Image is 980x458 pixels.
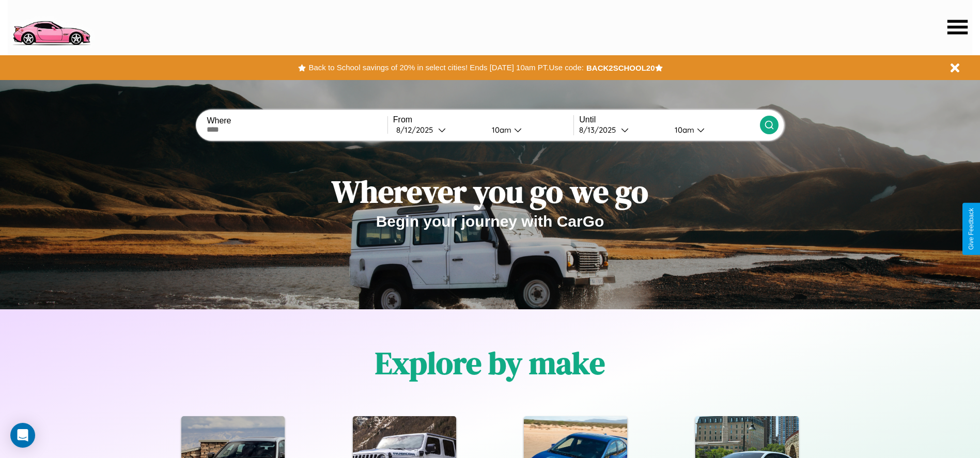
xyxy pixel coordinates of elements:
[586,64,655,72] b: BACK2SCHOOL20
[968,208,975,250] div: Give Feedback
[393,115,573,124] label: From
[579,125,621,135] div: 8 / 13 / 2025
[666,124,760,135] button: 10am
[10,423,35,448] div: Open Intercom Messenger
[670,125,697,135] div: 10am
[207,116,387,125] label: Where
[484,124,574,135] button: 10am
[393,124,484,135] button: 8/12/2025
[579,115,759,124] label: Until
[375,342,605,384] h1: Explore by make
[487,125,514,135] div: 10am
[396,125,438,135] div: 8 / 12 / 2025
[8,5,95,48] img: logo
[306,60,586,75] button: Back to School savings of 20% in select cities! Ends [DATE] 10am PT.Use code:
